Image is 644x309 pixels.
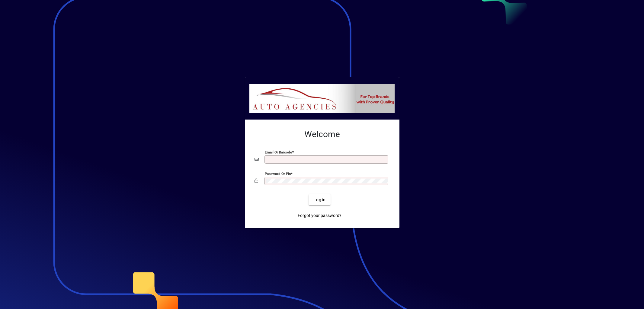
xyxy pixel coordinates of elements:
button: Login [309,194,331,205]
mat-label: Email or Barcode [265,150,292,154]
span: Login [313,197,326,203]
a: Forgot your password? [295,210,344,221]
h2: Welcome [255,129,390,140]
span: Forgot your password? [298,212,341,219]
mat-label: Password or Pin [265,172,291,176]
